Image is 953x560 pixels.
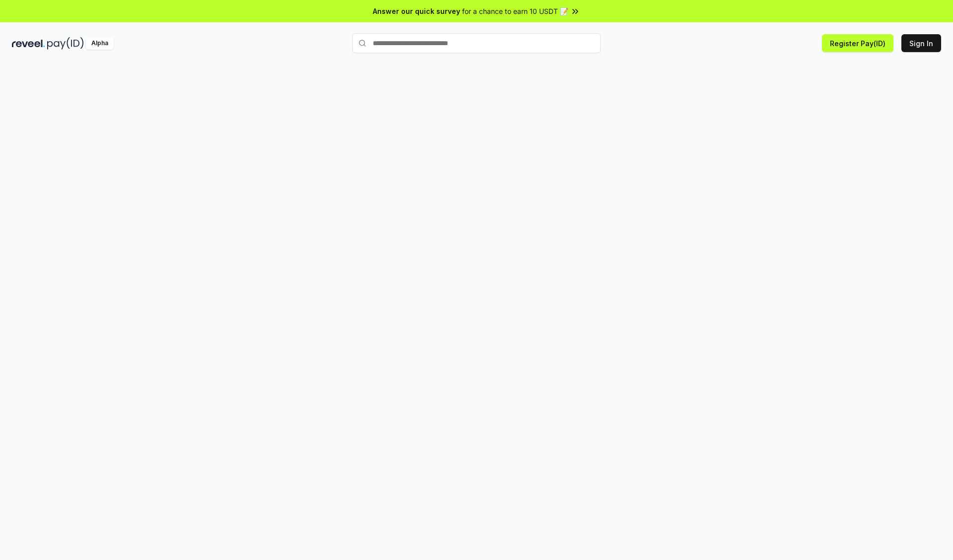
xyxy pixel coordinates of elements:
img: pay_id [47,37,84,50]
img: reveel_dark [12,37,45,50]
div: Alpha [86,37,114,50]
span: Answer our quick survey [373,6,460,16]
span: for a chance to earn 10 USDT 📝 [462,6,568,16]
button: Sign In [901,34,941,52]
button: Register Pay(ID) [822,34,893,52]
